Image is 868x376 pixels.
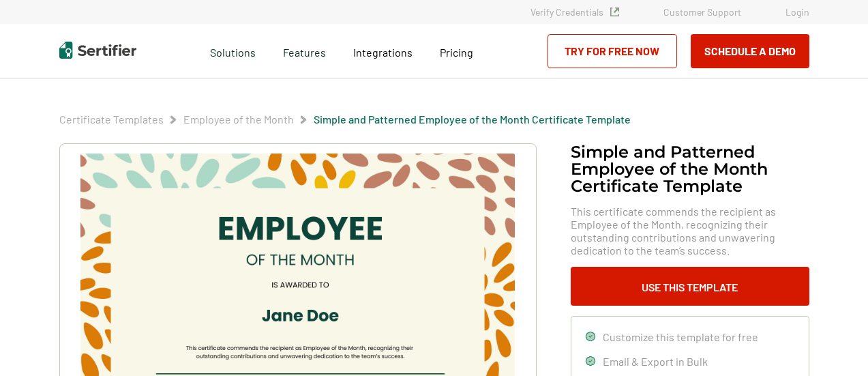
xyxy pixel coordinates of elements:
a: Try for Free Now [548,34,677,68]
button: Use This Template [571,267,809,306]
h1: Simple and Patterned Employee of the Month Certificate Template [571,143,809,194]
a: Customer Support [663,6,741,18]
span: Integrations [353,46,413,59]
a: Simple and Patterned Employee of the Month Certificate Template [314,113,631,126]
a: Certificate Templates [59,113,164,126]
span: Features [283,42,326,59]
a: Verify Credentials [530,6,619,18]
span: Employee of the Month [183,113,294,126]
a: Integrations [353,42,413,59]
a: Pricing [440,42,473,59]
span: Simple and Patterned Employee of the Month Certificate Template [314,113,631,126]
span: Email & Export in Bulk [603,355,708,368]
img: Sertifier | Digital Credentialing Platform [59,42,136,59]
span: Solutions [210,42,256,59]
div: Breadcrumb [59,113,631,126]
img: Verified [610,8,619,16]
span: This certificate commends the recipient as Employee of the Month, recognizing their outstanding c... [571,205,809,257]
span: Customize this template for free [603,330,758,343]
span: Certificate Templates [59,113,164,126]
a: Login [785,6,809,18]
span: Pricing [440,46,473,59]
a: Employee of the Month [183,113,294,126]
